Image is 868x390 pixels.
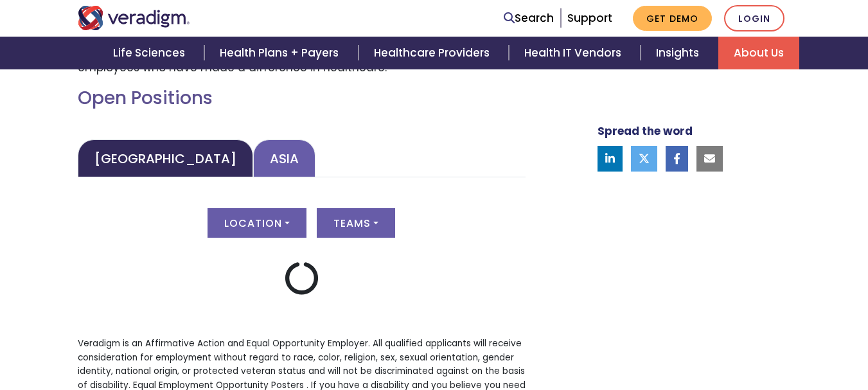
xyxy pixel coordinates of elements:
[78,139,253,177] a: [GEOGRAPHIC_DATA]
[78,6,190,30] img: Veradigm logo
[598,123,693,139] strong: Spread the word
[359,37,509,69] a: Healthcare Providers
[633,6,712,31] a: Get Demo
[98,37,204,69] a: Life Sciences
[724,5,784,31] a: Login
[253,139,315,177] a: Asia
[718,37,799,69] a: About Us
[509,37,641,69] a: Health IT Vendors
[317,208,395,238] button: Teams
[78,87,526,109] h2: Open Positions
[641,37,718,69] a: Insights
[567,10,612,26] a: Support
[204,37,358,69] a: Health Plans + Payers
[208,208,306,238] button: Location
[504,10,554,27] a: Search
